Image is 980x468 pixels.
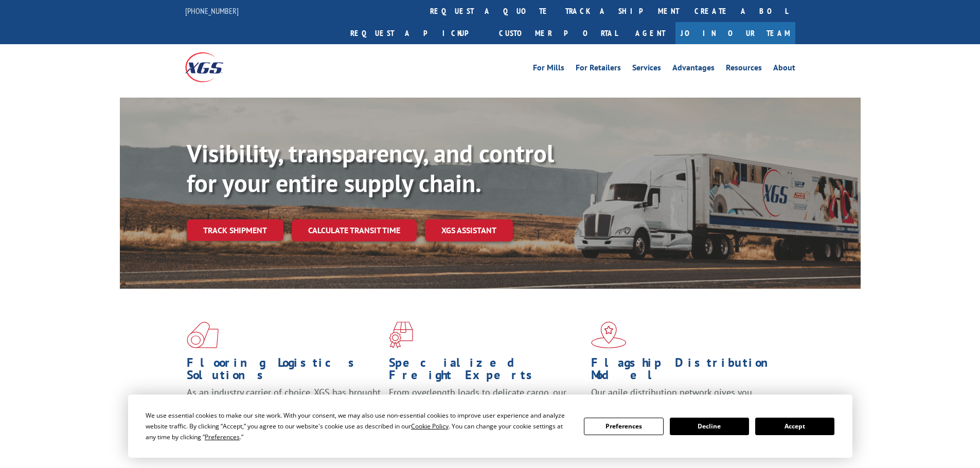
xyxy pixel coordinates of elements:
[389,322,413,348] img: xgs-icon-focused-on-flooring-red
[670,418,749,435] button: Decline
[187,137,554,199] b: Visibility, transparency, and control for your entire supply chain.
[343,22,491,44] a: Request a pickup
[187,322,219,348] img: xgs-icon-total-supply-chain-intelligence-red
[591,357,786,386] h1: Flagship Distribution Model
[292,219,417,241] a: Calculate transit time
[411,422,449,430] span: Cookie Policy
[128,395,852,458] div: Cookie Consent Prompt
[389,357,583,386] h1: Specialized Freight Experts
[625,22,675,44] a: Agent
[187,219,283,241] a: Track shipment
[205,433,240,441] span: Preferences
[591,386,780,410] span: Our agile distribution network gives you nationwide inventory management on demand.
[632,64,661,75] a: Services
[675,22,795,44] a: Join Our Team
[187,357,381,386] h1: Flooring Logistics Solutions
[185,6,239,16] a: [PHONE_NUMBER]
[146,410,572,442] div: We use essential cookies to make our site work. With your consent, we may also use non-essential ...
[389,386,583,432] p: From overlength loads to delicate cargo, our experienced staff knows the best way to move your fr...
[533,64,564,75] a: For Mills
[773,64,795,75] a: About
[491,22,625,44] a: Customer Portal
[584,418,663,435] button: Preferences
[187,386,381,423] span: As an industry carrier of choice, XGS has brought innovation and dedication to flooring logistics...
[425,219,513,241] a: XGS ASSISTANT
[726,64,762,75] a: Resources
[672,64,715,75] a: Advantages
[576,64,621,75] a: For Retailers
[591,322,627,348] img: xgs-icon-flagship-distribution-model-red
[755,418,834,435] button: Accept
